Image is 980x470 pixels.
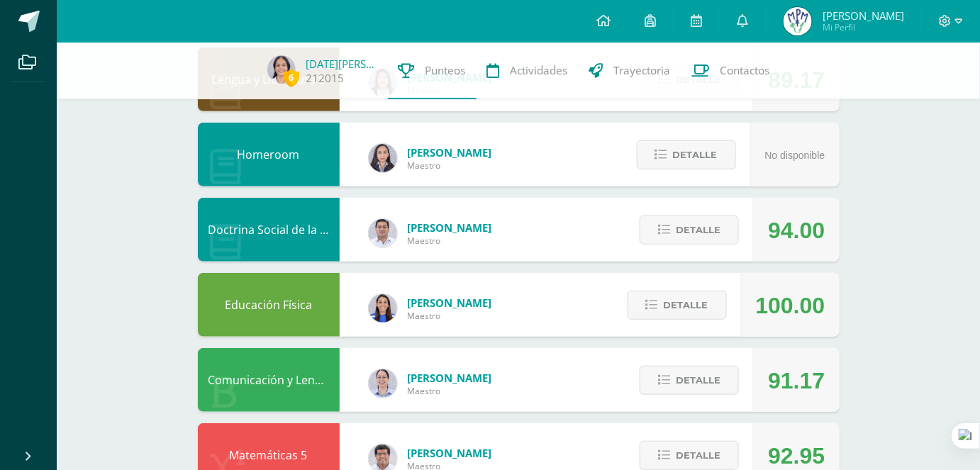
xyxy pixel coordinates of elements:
span: [PERSON_NAME] [408,446,492,460]
button: Detalle [640,441,739,470]
span: Maestro [408,385,492,397]
div: 94.00 [768,198,825,262]
span: [PERSON_NAME] [408,145,492,160]
button: Detalle [628,291,727,320]
div: 91.17 [768,349,825,413]
span: Contactos [720,63,770,78]
span: Maestro [408,235,492,247]
div: Doctrina Social de la Iglesia [198,198,340,262]
div: Comunicación y Lenguaje L3 (Inglés) 5 [198,348,340,412]
a: Trayectoria [579,43,681,99]
span: Actividades [511,63,568,78]
a: [DATE][PERSON_NAME] [306,57,377,71]
img: 35694fb3d471466e11a043d39e0d13e5.png [369,144,397,172]
img: 0eea5a6ff783132be5fd5ba128356f6f.png [369,294,397,323]
span: Punteos [425,63,466,78]
span: 6 [284,69,299,86]
div: 100.00 [756,274,825,337]
div: Homeroom [198,123,340,186]
span: [PERSON_NAME] [408,296,492,310]
img: 14b6f9600bbeae172fd7f038d3506a01.png [267,55,296,84]
img: 99753301db488abef3517222e3f977fe.png [784,7,812,35]
a: Punteos [388,43,477,99]
span: Detalle [676,367,720,393]
span: Detalle [676,442,720,469]
button: Detalle [640,216,739,245]
span: [PERSON_NAME] [408,220,492,235]
img: 15aaa72b904403ebb7ec886ca542c491.png [369,219,397,247]
a: Actividades [477,43,579,99]
span: Maestro [408,160,492,172]
img: daba15fc5312cea3888e84612827f950.png [369,369,397,398]
a: 212015 [306,71,345,86]
div: Educación Física [198,273,340,337]
button: Detalle [637,140,736,169]
span: Maestro [408,310,492,322]
span: No disponible [765,150,825,161]
span: Detalle [676,217,720,243]
span: [PERSON_NAME] [823,9,904,23]
a: Contactos [681,43,781,99]
span: Detalle [664,292,708,318]
button: Detalle [640,366,739,395]
span: Trayectoria [614,63,671,78]
span: Mi Perfil [823,21,904,33]
span: [PERSON_NAME] [408,371,492,385]
span: Detalle [673,142,718,168]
